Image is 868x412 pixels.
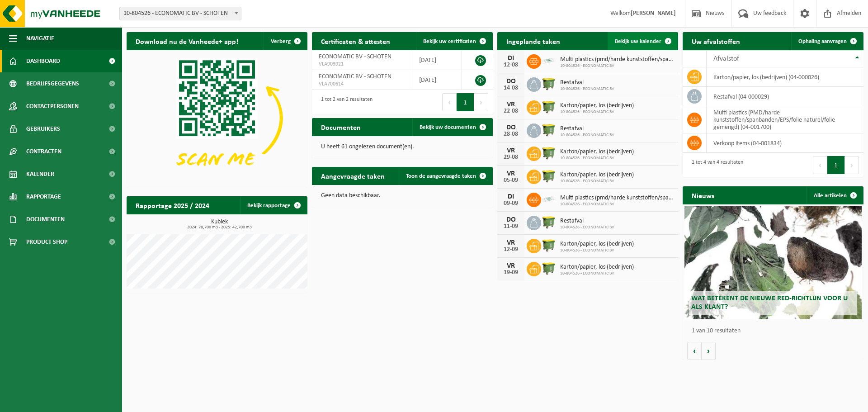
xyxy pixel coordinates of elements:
[119,7,241,20] span: 10-804526 - ECONOMATIC BV - SCHOTEN
[131,225,307,230] span: 2024: 78,700 m3 - 2025: 42,700 m3
[541,76,557,91] img: WB-1100-HPE-GN-50
[502,108,520,114] div: 22-08
[560,148,634,156] span: Karton/papier, los (bedrijven)
[615,38,661,44] span: Bekijk uw kalender
[560,225,614,230] span: 10-804526 - ECONOMATIC BV
[240,196,307,214] a: Bekijk rapportage
[502,131,520,137] div: 28-08
[560,79,614,86] span: Restafval
[502,78,520,85] div: DO
[560,133,614,138] span: 10-804526 - ECONOMATIC BV
[497,32,569,50] h2: Ingeplande taken
[691,295,848,311] span: Wat betekent de nieuwe RED-richtlijn voor u als klant?
[26,50,60,72] span: Dashboard
[845,156,859,174] button: Next
[707,67,863,87] td: karton/papier, los (bedrijven) (04-000026)
[412,118,492,136] a: Bekijk uw documenten
[127,196,218,214] h2: Rapportage 2025 / 2024
[631,10,676,17] strong: [PERSON_NAME]
[312,32,399,50] h2: Certificaten & attesten
[608,32,677,50] a: Bekijk uw kalender
[502,147,520,154] div: VR
[541,260,557,276] img: WB-1100-HPE-GN-50
[502,177,520,184] div: 05-09
[423,38,476,44] span: Bekijk uw certificaten
[502,239,520,246] div: VR
[560,202,674,207] span: 10-804526 - ECONOMATIC BV
[560,218,614,225] span: Restafval
[502,85,520,91] div: 14-08
[319,81,405,88] span: VLA700614
[502,246,520,253] div: 12-09
[560,241,634,248] span: Karton/papier, los (bedrijven)
[321,193,484,199] p: Geen data beschikbaar.
[131,219,307,230] h3: Kubiek
[127,50,307,186] img: Download de VHEPlus App
[707,106,863,133] td: multi plastics (PMD/harde kunststoffen/spanbanden/EPS/folie naturel/folie gemengd) (04-001700)
[502,170,520,177] div: VR
[412,50,462,70] td: [DATE]
[406,173,476,179] span: Toon de aangevraagde taken
[502,62,520,68] div: 12-08
[319,73,392,80] span: ECONOMATIC BV - SCHOTEN
[26,118,60,140] span: Gebruikers
[560,86,614,92] span: 10-804526 - ECONOMATIC BV
[502,193,520,200] div: DI
[692,328,859,334] p: 1 van 10 resultaten
[791,32,863,50] a: Ophaling aanvragen
[813,156,827,174] button: Previous
[713,55,739,62] span: Afvalstof
[560,63,674,69] span: 10-804526 - ECONOMATIC BV
[321,144,484,150] p: U heeft 61 ongelezen document(en).
[502,223,520,230] div: 11-09
[560,194,674,202] span: Multi plastics (pmd/harde kunststoffen/spanbanden/eps/folie naturel/folie gemeng...
[541,191,557,207] img: LP-SK-00500-LPE-16
[26,95,79,118] span: Contactpersonen
[687,342,702,360] button: Vorige
[502,200,520,207] div: 09-09
[264,32,307,50] button: Verberg
[560,156,634,161] span: 10-804526 - ECONOMATIC BV
[271,38,291,44] span: Verberg
[807,186,863,204] a: Alle artikelen
[120,7,241,20] span: 10-804526 - ECONOMATIC BV - SCHOTEN
[541,145,557,161] img: WB-1100-HPE-GN-50
[457,93,474,111] button: 1
[541,53,557,68] img: LP-SK-00500-LPE-16
[319,61,405,68] span: VLA903921
[702,342,716,360] button: Volgende
[127,32,247,50] h2: Download nu de Vanheede+ app!
[416,32,492,50] a: Bekijk uw certificaten
[560,102,634,109] span: Karton/papier, los (bedrijven)
[26,231,67,253] span: Product Shop
[502,101,520,108] div: VR
[560,171,634,179] span: Karton/papier, los (bedrijven)
[541,122,557,137] img: WB-1100-HPE-GN-50
[560,109,634,115] span: 10-804526 - ECONOMATIC BV
[312,118,370,136] h2: Documenten
[560,248,634,253] span: 10-804526 - ECONOMATIC BV
[26,72,79,95] span: Bedrijfsgegevens
[420,124,476,130] span: Bekijk uw documenten
[26,27,54,50] span: Navigatie
[26,163,54,185] span: Kalender
[502,270,520,276] div: 19-09
[399,167,492,185] a: Toon de aangevraagde taken
[560,125,614,133] span: Restafval
[683,186,723,204] h2: Nieuws
[26,208,65,231] span: Documenten
[541,168,557,184] img: WB-1100-HPE-GN-50
[502,262,520,270] div: VR
[502,216,520,223] div: DO
[412,70,462,90] td: [DATE]
[684,206,862,319] a: Wat betekent de nieuwe RED-richtlijn voor u als klant?
[474,93,488,111] button: Next
[26,140,61,163] span: Contracten
[502,154,520,161] div: 29-08
[541,237,557,253] img: WB-1100-HPE-GN-50
[541,214,557,230] img: WB-1100-HPE-GN-50
[26,185,61,208] span: Rapportage
[560,56,674,63] span: Multi plastics (pmd/harde kunststoffen/spanbanden/eps/folie naturel/folie gemeng...
[502,55,520,62] div: DI
[319,53,392,60] span: ECONOMATIC BV - SCHOTEN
